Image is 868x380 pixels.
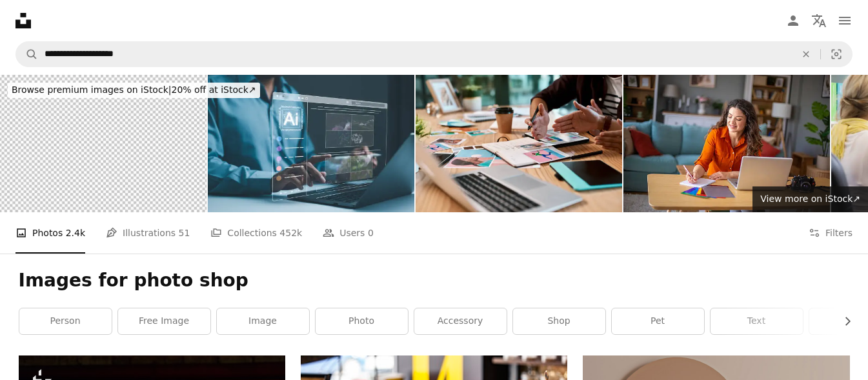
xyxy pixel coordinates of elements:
[118,308,210,334] a: free image
[19,269,850,292] h1: Images for photo shop
[832,8,858,34] button: Menu
[612,308,704,334] a: pet
[279,226,302,240] span: 452k
[210,212,302,254] a: Collections 452k
[806,8,832,34] button: Language
[368,226,374,240] span: 0
[623,75,830,212] img: Female photographer working from home using laptop and color swatches
[12,85,256,95] span: 20% off at iStock ↗
[316,308,408,334] a: photo
[208,75,414,212] img: AI image creation technology. Man use AI software on a laptop to generate images, showcasing a fu...
[12,85,171,95] span: Browse premium images on iStock |
[416,75,622,212] img: Cropped shot of two unrecognizable businesspeople sitting together and having a meeting over pola...
[809,212,853,254] button: Filters
[179,226,190,240] span: 51
[15,41,853,67] form: Find visuals sitewide
[821,42,852,66] button: Visual search
[760,194,860,204] span: View more on iStock ↗
[513,308,605,334] a: shop
[323,212,374,254] a: Users 0
[752,186,868,212] a: View more on iStock↗
[836,308,850,334] button: scroll list to the right
[16,42,38,66] button: Search Unsplash
[711,308,803,334] a: text
[414,308,507,334] a: accessory
[780,8,806,34] a: Log in / Sign up
[217,308,309,334] a: image
[15,13,31,28] a: Home — Unsplash
[19,308,112,334] a: person
[106,212,190,254] a: Illustrations 51
[792,42,820,66] button: Clear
